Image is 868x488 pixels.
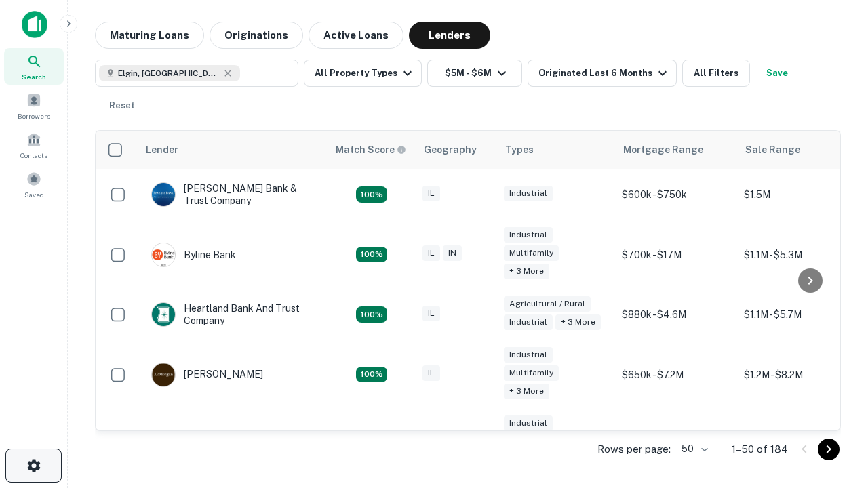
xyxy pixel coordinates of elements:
img: picture [152,303,175,326]
p: 1–50 of 184 [732,441,788,457]
div: Mortgage Range [623,142,703,158]
div: Matching Properties: 21, hasApolloMatch: undefined [356,186,387,203]
div: + 3 more [555,314,601,330]
button: Save your search to get updates of matches that match your search criteria. [755,60,799,87]
button: All Property Types [304,60,422,87]
div: Capitalize uses an advanced AI algorithm to match your search with the best lender. The match sco... [336,142,406,157]
img: capitalize-icon.png [22,11,47,38]
div: IL [422,245,440,261]
th: Lender [138,131,328,169]
img: picture [152,243,175,266]
div: IN [443,245,462,261]
div: [PERSON_NAME] [151,363,263,387]
span: Elgin, [GEOGRAPHIC_DATA], [GEOGRAPHIC_DATA] [118,67,220,79]
td: $1.2M - $8.2M [737,340,859,409]
a: Saved [4,166,64,203]
div: + 3 more [504,384,549,399]
td: $1.1M - $5.3M [737,220,859,289]
th: Sale Range [737,131,859,169]
div: Originated Last 6 Months [538,65,671,81]
td: $650k - $7.2M [615,340,737,409]
div: Matching Properties: 42, hasApolloMatch: undefined [356,367,387,383]
div: Agricultural / Rural [504,296,591,312]
td: $1M - $10M [737,409,859,477]
div: Industrial [504,227,553,243]
a: Search [4,48,64,85]
div: Sale Range [745,142,800,158]
div: Matching Properties: 32, hasApolloMatch: undefined [356,247,387,263]
button: All Filters [682,60,750,87]
td: $880k - $4.6M [615,289,737,340]
div: Multifamily [504,245,559,261]
div: Industrial [504,186,553,201]
div: Industrial [504,314,553,330]
div: Industrial [504,347,553,363]
th: Geography [416,131,497,169]
span: Saved [24,189,44,200]
button: $5M - $6M [427,60,522,87]
th: Types [497,131,615,169]
button: Maturing Loans [95,22,204,49]
span: Search [22,71,46,82]
div: Industrial [504,415,553,431]
div: Geography [424,142,477,158]
button: Originated Last 6 Months [528,60,677,87]
a: Contacts [4,127,64,163]
button: Reset [100,92,144,119]
img: picture [152,183,175,206]
iframe: Chat Widget [800,336,868,401]
div: Multifamily [504,365,559,381]
div: IL [422,365,440,381]
th: Mortgage Range [615,131,737,169]
div: IL [422,306,440,321]
div: Types [505,142,534,158]
span: Contacts [20,150,47,161]
td: $1.1M - $5.7M [737,289,859,340]
div: IL [422,186,440,201]
span: Borrowers [18,110,50,121]
td: $700k - $17M [615,220,737,289]
td: $600k - $750k [615,169,737,220]
div: Heartland Bank And Trust Company [151,302,314,327]
a: Borrowers [4,87,64,124]
button: Active Loans [309,22,403,49]
div: Byline Bank [151,243,236,267]
td: $1.5M [737,169,859,220]
div: 50 [676,439,710,459]
div: [PERSON_NAME] Bank & Trust Company [151,182,314,207]
img: picture [152,363,175,386]
div: Matching Properties: 25, hasApolloMatch: undefined [356,306,387,323]
div: Lender [146,142,178,158]
button: Lenders [409,22,490,49]
h6: Match Score [336,142,403,157]
button: Originations [210,22,303,49]
td: $750k - $15M [615,409,737,477]
button: Go to next page [818,439,840,460]
p: Rows per page: [597,441,671,457]
div: + 3 more [504,264,549,279]
th: Capitalize uses an advanced AI algorithm to match your search with the best lender. The match sco... [328,131,416,169]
